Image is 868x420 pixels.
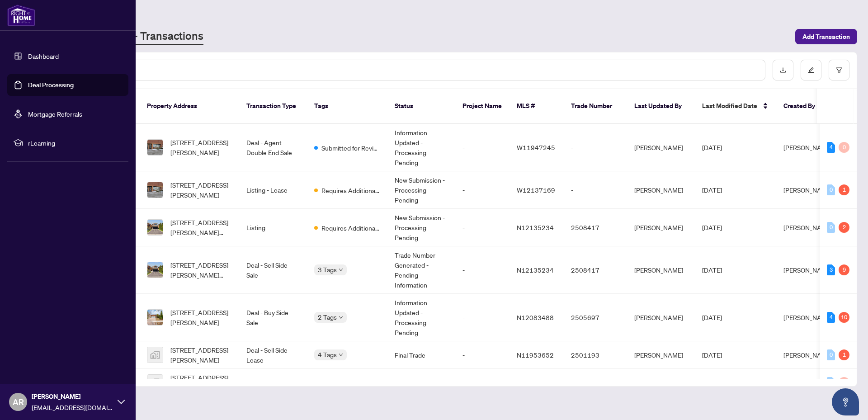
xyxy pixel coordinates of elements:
[773,60,793,80] button: download
[387,246,455,294] td: Trade Number Generated - Pending Information
[455,369,509,396] td: -
[239,341,307,369] td: Deal - Sell Side Lease
[387,341,455,369] td: Final Trade
[564,209,627,246] td: 2508417
[28,81,74,89] a: Deal Processing
[170,345,232,365] span: [STREET_ADDRESS][PERSON_NAME]
[147,375,163,390] img: thumbnail-img
[627,369,695,396] td: [PERSON_NAME]
[7,5,35,26] img: logo
[564,246,627,294] td: 2508417
[170,137,232,157] span: [STREET_ADDRESS][PERSON_NAME]
[170,307,232,327] span: [STREET_ADDRESS][PERSON_NAME]
[702,378,722,387] span: [DATE]
[795,29,857,44] button: Add Transaction
[28,110,82,118] a: Mortgage Referrals
[307,89,387,124] th: Tags
[28,138,122,148] span: rLearning
[827,142,835,153] div: 4
[776,89,830,124] th: Created By
[564,294,627,341] td: 2505697
[387,124,455,171] td: Information Updated - Processing Pending
[517,143,555,151] span: W11947245
[702,143,722,151] span: [DATE]
[827,264,835,275] div: 3
[627,89,695,124] th: Last Updated By
[827,184,835,195] div: 0
[627,124,695,171] td: [PERSON_NAME]
[627,341,695,369] td: [PERSON_NAME]
[801,60,821,80] button: edit
[147,182,163,198] img: thumbnail-img
[387,209,455,246] td: New Submission - Processing Pending
[517,186,555,194] span: W12137169
[627,209,695,246] td: [PERSON_NAME]
[627,246,695,294] td: [PERSON_NAME]
[564,124,627,171] td: -
[13,396,24,408] span: AR
[170,260,232,280] span: [STREET_ADDRESS][PERSON_NAME][PERSON_NAME]
[455,294,509,341] td: -
[339,268,343,272] span: down
[827,312,835,323] div: 4
[827,349,835,360] div: 0
[829,60,849,80] button: filter
[839,312,849,323] div: 10
[702,186,722,194] span: [DATE]
[147,220,163,235] img: thumbnail-img
[517,266,554,274] span: N12135234
[32,402,113,412] span: [EMAIL_ADDRESS][DOMAIN_NAME]
[783,143,832,151] span: [PERSON_NAME]
[702,223,722,231] span: [DATE]
[564,171,627,209] td: -
[564,369,627,396] td: 2501193
[455,209,509,246] td: -
[839,349,849,360] div: 1
[140,89,239,124] th: Property Address
[321,378,380,388] span: Requires Additional Docs
[147,140,163,155] img: thumbnail-img
[517,313,554,321] span: N12083488
[627,294,695,341] td: [PERSON_NAME]
[455,171,509,209] td: -
[827,222,835,233] div: 0
[517,351,554,359] span: N11953652
[239,369,307,396] td: Listing - Lease
[783,223,832,231] span: [PERSON_NAME]
[239,294,307,341] td: Deal - Buy Side Sale
[702,101,757,111] span: Last Modified Date
[783,313,832,321] span: [PERSON_NAME]
[318,312,337,322] span: 2 Tags
[517,378,554,387] span: N11953652
[839,184,849,195] div: 1
[387,89,455,124] th: Status
[239,89,307,124] th: Transaction Type
[702,313,722,321] span: [DATE]
[147,347,163,363] img: thumbnail-img
[783,378,832,387] span: [PERSON_NAME]
[836,67,842,73] span: filter
[455,124,509,171] td: -
[147,262,163,278] img: thumbnail-img
[802,29,850,44] span: Add Transaction
[339,353,343,357] span: down
[339,315,343,320] span: down
[321,185,380,195] span: Requires Additional Docs
[170,373,232,392] span: [STREET_ADDRESS][PERSON_NAME]
[695,89,776,124] th: Last Modified Date
[839,377,849,388] div: 0
[28,52,59,60] a: Dashboard
[839,142,849,153] div: 0
[321,143,380,153] span: Submitted for Review
[808,67,814,73] span: edit
[170,217,232,237] span: [STREET_ADDRESS][PERSON_NAME][PERSON_NAME]
[239,246,307,294] td: Deal - Sell Side Sale
[387,369,455,396] td: -
[564,89,627,124] th: Trade Number
[239,209,307,246] td: Listing
[564,341,627,369] td: 2501193
[318,264,337,275] span: 3 Tags
[780,67,786,73] span: download
[832,388,859,415] button: Open asap
[321,223,380,233] span: Requires Additional Docs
